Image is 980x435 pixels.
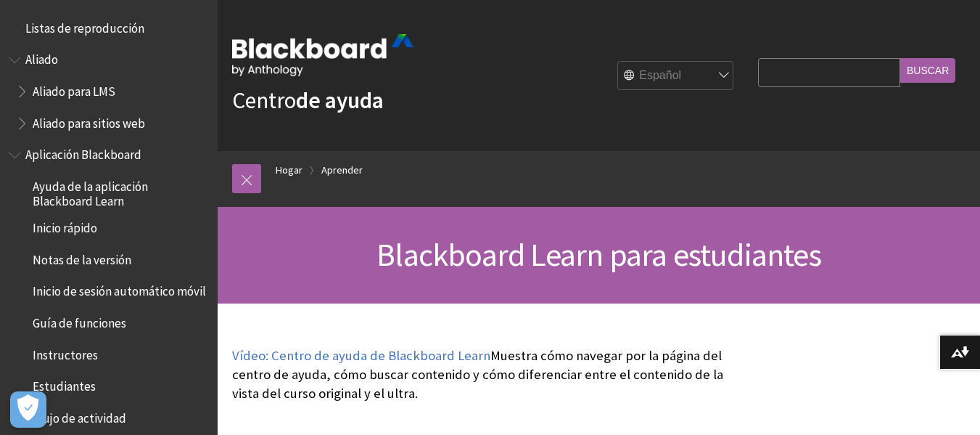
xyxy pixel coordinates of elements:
[232,347,723,402] font: Muestra cómo navegar por la página del centro de ayuda, cómo buscar contenido y cómo diferenciar ...
[276,163,302,176] font: Hogar
[25,52,58,68] font: Aliado
[33,315,126,331] font: Guía de funciones
[296,86,384,115] font: de ayuda
[9,16,209,41] nav: Esquema del libro para listas de reproducción
[232,347,490,365] a: Vídeo: Centro de ayuda de Blackboard Learn
[33,283,206,299] font: Inicio de sesión automático móvil
[33,252,131,268] font: Notas de la versión
[33,115,145,131] font: Aliado para sitios web
[276,161,302,179] a: Hogar
[33,410,126,426] font: Flujo de actividad
[33,220,97,236] font: Inicio rápido
[321,163,363,176] font: Aprender
[321,161,363,179] a: Aprender
[232,34,413,76] img: Pizarra de Antología
[33,378,96,394] font: Estudiantes
[900,58,955,83] input: Buscar
[10,391,46,428] button: Abrir preferencias
[9,48,209,136] nav: Esquema del libro para Antología Ally Help
[618,62,734,91] select: Selector de idioma del sitio
[232,86,296,115] font: Centro
[33,84,115,99] font: Aliado para LMS
[376,235,821,275] font: Blackboard Learn para estudiantes
[232,86,384,115] a: Centrode ayuda
[33,347,98,363] font: Instructores
[25,20,144,36] font: Listas de reproducción
[33,179,148,209] font: Ayuda de la aplicación Blackboard Learn
[25,147,141,163] font: Aplicación Blackboard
